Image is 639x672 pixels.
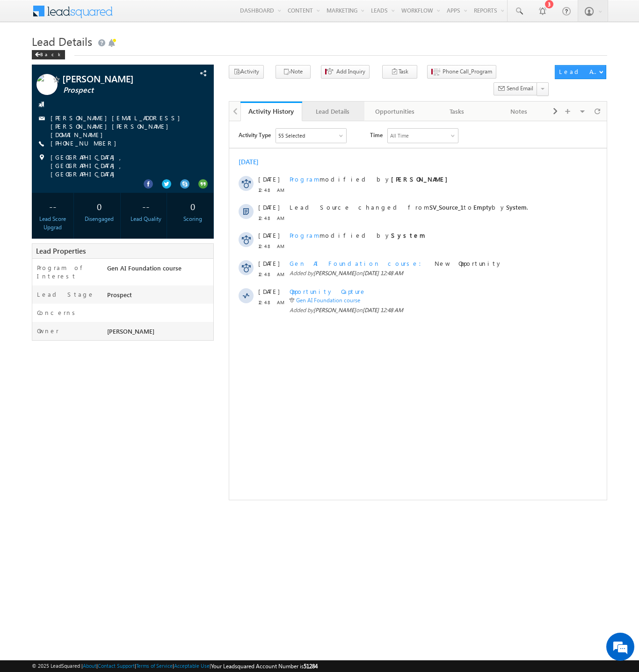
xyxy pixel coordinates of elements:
[67,175,131,183] a: Gen AI Foundation course
[229,65,264,79] button: Activity
[60,148,336,156] span: Added by on
[495,106,541,117] div: Notes
[32,50,65,59] div: Back
[60,138,198,146] span: Gen AI Foundation course
[9,37,40,45] div: [DATE]
[161,10,180,19] div: All Time
[60,54,223,62] span: modified by
[36,74,58,98] img: Profile photo
[141,7,153,21] span: Time
[62,74,174,83] span: [PERSON_NAME]
[60,110,196,118] span: modified by
[136,663,173,669] a: Terms of Service
[105,290,213,303] div: Prospect
[133,185,174,192] span: [DATE] 12:48 AM
[276,65,311,79] button: Note
[494,82,537,96] button: Send Email
[338,115,349,124] a: View Opportunity Details
[333,144,344,153] a: Delete
[84,185,127,192] span: [PERSON_NAME]
[205,138,273,146] span: New Opportunity
[105,263,213,277] div: Gen AI Foundation course
[128,197,165,215] div: --
[336,67,365,76] span: Add Inquiry
[426,102,488,121] a: Tasks
[133,148,174,155] span: [DATE] 12:48 AM
[29,110,50,118] span: [DATE]
[49,10,76,19] div: 55 Selected
[174,197,211,215] div: 0
[240,102,302,121] a: Activity History
[559,67,599,76] div: Lead Actions
[29,93,57,101] span: 12:48 AM
[211,663,318,670] span: Your Leadsquared Account Number is
[34,197,71,215] div: --
[51,139,121,148] span: [PHONE_NUMBER]
[247,107,295,116] div: Activity History
[29,82,50,90] span: [DATE]
[372,106,418,117] div: Opportunities
[304,663,318,670] span: 51284
[29,121,57,129] span: 12:48 AM
[60,82,299,90] span: Lead Source changed from to by .
[9,7,42,21] span: Activity Type
[81,197,118,215] div: 0
[174,663,210,669] a: Acceptable Use
[34,215,71,232] div: Lead Score Upgrad
[83,663,96,669] a: About
[32,662,318,671] span: © 2025 LeadSquared | | | | |
[128,215,165,223] div: Lead Quality
[507,84,533,93] span: Send Email
[286,144,298,153] a: View Opportunity Details
[37,327,59,335] label: Owner
[317,143,331,154] span: Edit
[63,86,175,95] span: Prospect
[107,327,154,335] span: [PERSON_NAME]
[29,177,57,185] span: 12:48 AM
[84,148,127,155] span: [PERSON_NAME]
[98,663,135,669] a: Contact Support
[29,54,50,62] span: [DATE]
[310,106,356,117] div: Lead Details
[60,166,137,174] span: Opportunity Capture
[174,215,211,223] div: Scoring
[443,67,492,76] span: Phone Call_Program
[162,54,223,62] strong: [PERSON_NAME]
[200,82,234,90] span: SV_Source_1
[81,215,118,223] div: Disengaged
[29,65,57,73] span: 12:48 AM
[434,106,479,117] div: Tasks
[37,308,79,317] label: Concerns
[32,34,92,49] span: Lead Details
[488,102,550,121] a: Notes
[29,166,50,175] span: [DATE]
[47,7,117,22] div: Sales Activity,Program,Email Bounced,Email Link Clicked,Email Marked Spam & 50 more..
[29,149,57,157] span: 12:48 AM
[277,82,298,90] span: System
[32,50,70,58] a: Back
[338,59,349,68] a: View Opportunity Details
[302,102,364,121] a: Lead Details
[36,246,86,256] span: Lead Properties
[382,65,417,79] button: Task
[321,65,370,79] button: Add Inquiry
[60,54,90,62] span: Program
[555,65,606,79] button: Lead Actions
[364,102,426,121] a: Opportunities
[51,153,197,178] span: [GEOGRAPHIC_DATA], [GEOGRAPHIC_DATA], [GEOGRAPHIC_DATA]
[37,290,94,299] label: Lead Stage
[244,82,262,90] span: Empty
[427,65,496,79] button: Phone Call_Program
[60,185,336,193] span: Added by on
[60,110,90,118] span: Program
[29,138,50,146] span: [DATE]
[162,110,196,118] strong: System
[51,114,185,139] a: [PERSON_NAME][EMAIL_ADDRESS][PERSON_NAME][PERSON_NAME][DOMAIN_NAME]
[37,263,98,280] label: Program of Interest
